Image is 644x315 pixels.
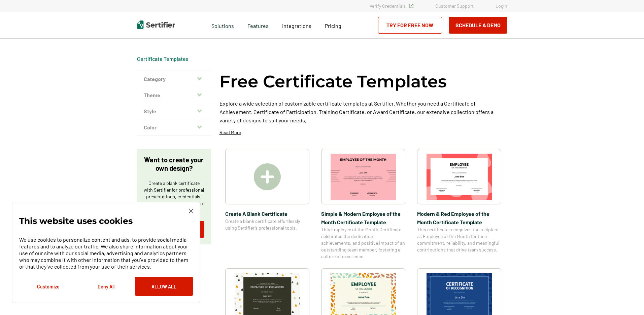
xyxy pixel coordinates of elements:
span: Modern & Red Employee of the Month Certificate Template [417,209,501,226]
span: Simple & Modern Employee of the Month Certificate Template [321,209,405,226]
div: Breadcrumb [137,55,189,62]
img: Sertifier | Digital Credentialing Platform [137,21,175,29]
button: Customize [19,277,77,296]
img: Verified [409,4,413,8]
button: Style [137,103,211,119]
a: Customer Support [435,3,474,9]
img: Create A Blank Certificate [254,163,281,190]
a: Simple & Modern Employee of the Month Certificate TemplateSimple & Modern Employee of the Month C... [321,149,405,260]
a: Try for Free Now [378,17,442,34]
span: This certificate recognizes the recipient as Employee of the Month for their commitment, reliabil... [417,226,501,253]
p: Create a blank certificate with Sertifier for professional presentations, credentials, and custom... [144,180,204,213]
span: Create A Blank Certificate [225,209,309,218]
button: Theme [137,87,211,103]
button: Category [137,71,211,87]
p: We use cookies to personalize content and ads, to provide social media features and to analyze ou... [19,236,193,270]
a: Login [496,3,507,9]
img: Modern & Red Employee of the Month Certificate Template [427,154,492,200]
p: This website uses cookies [19,218,133,224]
button: Allow All [135,277,193,296]
span: Features [247,21,269,29]
button: Deny All [77,277,135,296]
img: Simple & Modern Employee of the Month Certificate Template [331,154,396,200]
a: Verify Credentials [370,3,413,9]
h1: Free Certificate Templates [219,71,447,92]
span: Pricing [325,23,341,29]
a: Integrations [282,21,311,29]
button: Color [137,119,211,135]
a: Certificate Templates [137,55,189,62]
span: This Employee of the Month Certificate celebrates the dedication, achievements, and positive impa... [321,226,405,260]
span: Integrations [282,23,311,29]
span: Solutions [211,21,234,29]
a: Modern & Red Employee of the Month Certificate TemplateModern & Red Employee of the Month Certifi... [417,149,501,260]
p: Read More [219,129,241,136]
p: Explore a wide selection of customizable certificate templates at Sertifier. Whether you need a C... [219,99,507,124]
span: Create a blank certificate effortlessly using Sertifier’s professional tools. [225,218,309,231]
img: Cookie Popup Close [189,209,193,213]
p: Want to create your own design? [144,156,204,172]
button: Schedule a Demo [449,17,507,34]
a: Pricing [325,21,341,29]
